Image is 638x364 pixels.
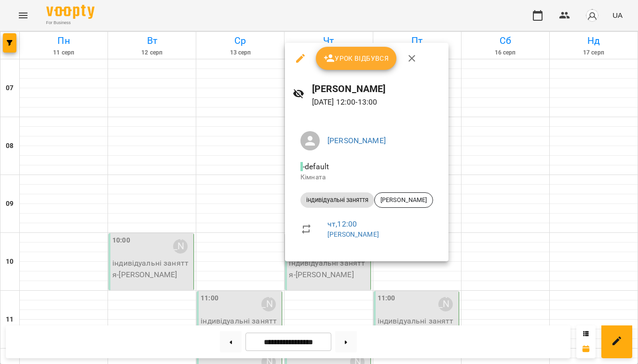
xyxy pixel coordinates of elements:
p: [DATE] 12:00 - 13:00 [312,96,441,108]
button: Урок відбувся [316,47,397,70]
a: [PERSON_NAME] [327,136,386,145]
p: Кімната [300,173,433,182]
h6: [PERSON_NAME] [312,81,441,96]
a: [PERSON_NAME] [327,230,379,238]
span: Урок відбувся [324,53,389,64]
a: чт , 12:00 [327,219,357,229]
span: [PERSON_NAME] [375,196,433,204]
div: [PERSON_NAME] [374,192,433,208]
span: - default [300,162,331,171]
span: індивідуальні заняття [300,196,374,204]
